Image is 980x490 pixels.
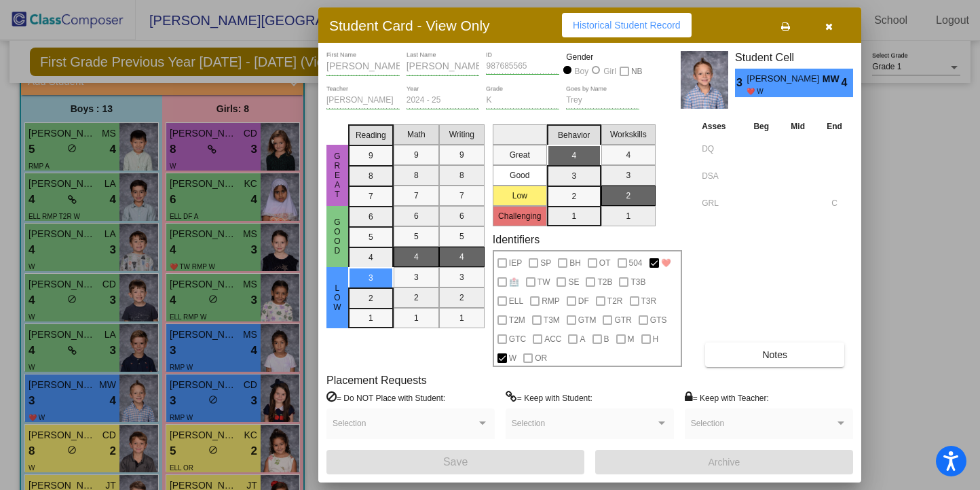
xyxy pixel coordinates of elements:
span: GTC [509,331,526,347]
span: RMP [542,293,560,309]
span: SE [568,274,579,290]
span: T2M [509,312,525,328]
span: T3R [641,293,657,309]
label: = Keep with Student: [506,391,592,404]
span: Save [443,456,468,468]
span: ❤️ [661,255,671,271]
th: End [816,119,853,134]
label: = Keep with Teacher: [685,391,769,404]
span: 504 [629,255,643,271]
span: SP [540,255,551,271]
span: Historical Student Record [573,20,681,31]
span: A [580,331,585,347]
span: GTR [614,312,631,328]
span: TW [538,274,550,290]
span: [PERSON_NAME] [747,72,822,86]
button: Archive [595,450,853,474]
th: Mid [780,119,816,134]
span: MW [823,72,842,86]
span: GTM [578,312,597,328]
h3: Student Cell [735,51,853,64]
span: ELL [509,293,523,309]
input: assessment [702,166,739,186]
span: Notes [762,349,787,360]
span: Archive [709,457,740,468]
mat-label: Gender [566,51,639,63]
span: IEP [509,255,522,271]
span: 🏥 [509,274,519,290]
span: T3B [630,274,645,290]
input: teacher [326,96,400,105]
input: assessment [702,139,739,159]
span: Good [331,217,343,256]
input: goes by name [566,96,639,105]
span: M [628,331,635,347]
span: W [509,350,516,366]
span: ACC [544,331,561,347]
label: Placement Requests [326,374,427,387]
span: H [653,331,659,347]
span: T2B [597,274,612,290]
span: Low [331,283,343,312]
span: ❤️ W [747,86,812,97]
span: DF [578,293,589,309]
div: Boy [574,65,589,77]
h3: Student Card - View Only [329,17,490,34]
label: = Do NOT Place with Student: [326,391,445,404]
span: T3M [544,312,560,328]
span: 3 [735,75,747,91]
span: 4 [842,75,853,91]
input: assessment [702,193,739,213]
input: year [407,96,480,105]
button: Historical Student Record [562,13,692,37]
span: OR [535,350,547,366]
span: B [604,331,609,347]
span: T2R [607,293,623,309]
span: GTS [650,312,667,328]
input: grade [486,96,559,105]
div: Girl [603,65,616,77]
span: OT [599,255,611,271]
span: BH [569,255,581,271]
span: NB [631,63,643,80]
button: Notes [705,343,844,367]
button: Save [326,450,584,474]
th: Beg [742,119,780,134]
label: Identifiers [493,233,540,246]
input: Enter ID [486,62,559,71]
th: Asses [698,119,742,134]
span: Great [331,152,343,199]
